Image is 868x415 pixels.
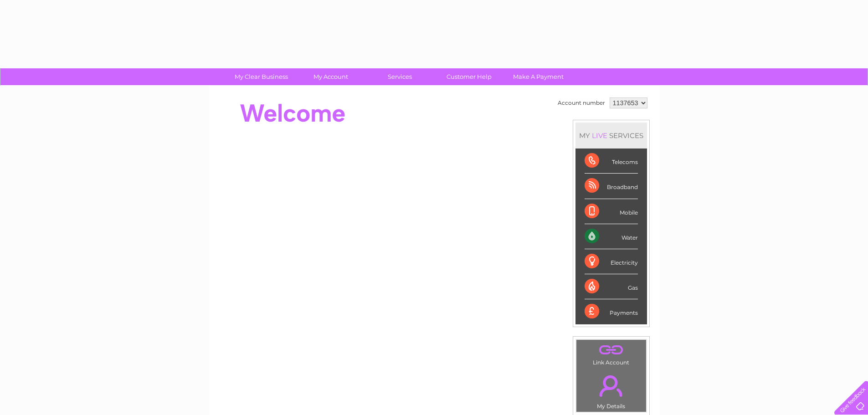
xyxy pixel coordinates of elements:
[579,342,644,358] a: .
[501,68,576,85] a: Make A Payment
[585,199,638,224] div: Mobile
[590,131,609,140] div: LIVE
[431,68,507,85] a: Customer Help
[576,368,647,412] td: My Details
[575,123,647,149] div: MY SERVICES
[579,370,644,402] a: .
[585,274,638,299] div: Gas
[224,68,299,85] a: My Clear Business
[362,68,437,85] a: Services
[585,249,638,274] div: Electricity
[585,299,638,324] div: Payments
[555,95,607,111] td: Account number
[293,68,368,85] a: My Account
[585,224,638,249] div: Water
[585,149,638,174] div: Telecoms
[576,339,647,368] td: Link Account
[585,174,638,199] div: Broadband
